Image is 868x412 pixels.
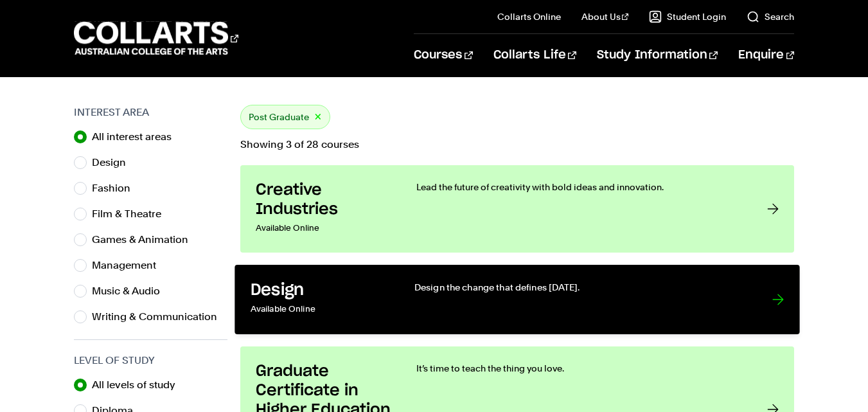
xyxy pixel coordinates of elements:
[649,10,726,23] a: Student Login
[74,105,227,120] h3: Interest Area
[240,105,330,129] div: Post Graduate
[92,376,186,394] label: All levels of study
[738,34,794,76] a: Enquire
[92,256,166,274] label: Management
[92,282,170,300] label: Music & Audio
[251,281,388,301] h3: Design
[416,362,741,375] p: It’s time to teach the thing you love.
[235,265,800,334] a: Design Available Online Design the change that defines [DATE].
[747,10,794,23] a: Search
[240,165,794,253] a: Creative Industries Available Online Lead the future of creativity with bold ideas and innovation.
[414,34,472,76] a: Courses
[92,179,141,197] label: Fashion
[314,110,322,125] button: ×
[240,139,794,150] p: Showing 3 of 28 courses
[92,205,172,223] label: Film & Theatre
[493,34,576,76] a: Collarts Life
[256,181,391,219] h3: Creative Industries
[497,10,561,23] a: Collarts Online
[414,281,746,294] p: Design the change that defines [DATE].
[92,231,199,249] label: Games & Animation
[92,154,136,172] label: Design
[581,10,629,23] a: About Us
[251,300,388,319] p: Available Online
[92,128,182,146] label: All interest areas
[74,20,238,57] div: Go to homepage
[92,308,227,326] label: Writing & Communication
[74,353,227,368] h3: Level of Study
[416,181,741,193] p: Lead the future of creativity with bold ideas and innovation.
[597,34,718,76] a: Study Information
[256,219,391,237] p: Available Online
